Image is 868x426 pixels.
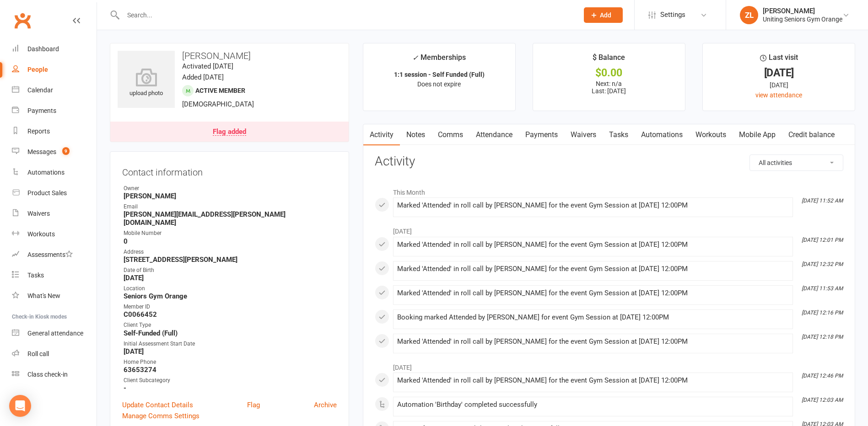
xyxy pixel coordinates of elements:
[124,347,337,356] strong: [DATE]
[802,237,843,243] i: [DATE] 12:01 PM
[27,350,49,357] div: Roll call
[603,124,635,145] a: Tasks
[27,86,53,94] div: Calendar
[12,101,97,121] a: Payments
[12,183,97,203] a: Product Sales
[660,5,685,25] span: Settings
[733,124,782,145] a: Mobile App
[124,310,337,319] strong: C0066452
[584,7,623,23] button: Add
[802,373,843,379] i: [DATE] 12:46 PM
[11,9,34,32] a: Clubworx
[397,202,789,209] div: Marked 'Attended' in roll call by [PERSON_NAME] for the event Gym Session at [DATE] 12:00PM
[182,100,254,108] span: [DEMOGRAPHIC_DATA]
[124,192,337,200] strong: [PERSON_NAME]
[12,224,97,245] a: Workouts
[124,202,337,211] div: Email
[124,229,337,238] div: Mobile Number
[12,162,97,183] a: Automations
[27,210,50,217] div: Waivers
[9,395,31,417] div: Open Intercom Messenger
[802,334,843,340] i: [DATE] 12:18 PM
[541,80,677,95] p: Next: n/a Last: [DATE]
[118,51,341,61] h3: [PERSON_NAME]
[124,321,337,330] div: Client Type
[27,45,59,53] div: Dashboard
[12,245,97,265] a: Assessments
[27,189,67,197] div: Product Sales
[711,80,846,90] div: [DATE]
[755,91,802,99] a: view attendance
[541,68,677,78] div: $0.00
[397,314,789,321] div: Booking marked Attended by [PERSON_NAME] for event Gym Session at [DATE] 12:00PM
[195,87,245,94] span: Active member
[124,329,337,337] strong: Self-Funded (Full)
[314,399,337,410] a: Archive
[689,124,733,145] a: Workouts
[124,184,337,193] div: Owner
[763,15,842,23] div: Uniting Seniors Gym Orange
[124,358,337,367] div: Home Phone
[12,39,97,59] a: Dashboard
[12,344,97,364] a: Roll call
[635,124,689,145] a: Automations
[27,107,56,114] div: Payments
[124,237,337,245] strong: 0
[124,340,337,348] div: Initial Assessment Start Date
[120,9,572,21] input: Search...
[124,210,337,227] strong: [PERSON_NAME][EMAIL_ADDRESS][PERSON_NAME][DOMAIN_NAME]
[397,377,789,384] div: Marked 'Attended' in roll call by [PERSON_NAME] for the event Gym Session at [DATE] 12:00PM
[431,124,469,145] a: Comms
[124,248,337,256] div: Address
[375,183,843,197] li: This Month
[12,142,97,162] a: Messages 9
[782,124,841,145] a: Credit balance
[412,53,418,62] i: ✓
[519,124,564,145] a: Payments
[27,251,73,258] div: Assessments
[182,73,224,81] time: Added [DATE]
[593,52,625,68] div: $ Balance
[397,265,789,273] div: Marked 'Attended' in roll call by [PERSON_NAME] for the event Gym Session at [DATE] 12:00PM
[124,292,337,300] strong: Seniors Gym Orange
[124,303,337,311] div: Member ID
[397,241,789,249] div: Marked 'Attended' in roll call by [PERSON_NAME] for the event Gym Session at [DATE] 12:00PM
[118,68,175,98] div: upload photo
[397,401,789,409] div: Automation 'Birthday' completed successfully
[124,384,337,392] strong: -
[27,292,60,299] div: What's New
[27,371,68,378] div: Class check-in
[124,366,337,374] strong: 63653274
[122,410,199,421] a: Manage Comms Settings
[27,148,56,155] div: Messages
[12,203,97,224] a: Waivers
[124,274,337,282] strong: [DATE]
[122,399,193,410] a: Update Contact Details
[763,7,842,15] div: [PERSON_NAME]
[802,197,843,204] i: [DATE] 11:52 AM
[802,397,843,403] i: [DATE] 12:03 AM
[213,128,246,136] div: Flag added
[375,358,843,373] li: [DATE]
[740,6,758,24] div: ZL
[802,261,843,267] i: [DATE] 12:32 PM
[27,330,83,337] div: General attendance
[27,230,55,238] div: Workouts
[124,266,337,275] div: Date of Birth
[397,289,789,297] div: Marked 'Attended' in roll call by [PERSON_NAME] for the event Gym Session at [DATE] 12:00PM
[564,124,603,145] a: Waivers
[27,169,65,176] div: Automations
[400,124,431,145] a: Notes
[182,62,233,70] time: Activated [DATE]
[469,124,519,145] a: Attendance
[711,68,846,78] div: [DATE]
[417,80,461,88] span: Does not expire
[27,66,48,73] div: People
[12,364,97,385] a: Class kiosk mode
[27,128,50,135] div: Reports
[375,222,843,236] li: [DATE]
[124,284,337,293] div: Location
[375,154,843,169] h3: Activity
[247,399,260,410] a: Flag
[12,323,97,344] a: General attendance kiosk mode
